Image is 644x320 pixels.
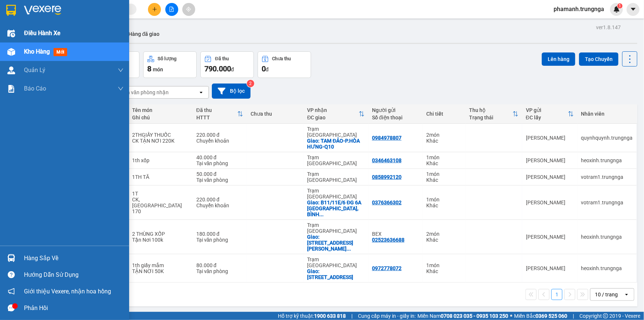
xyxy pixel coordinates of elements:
svg: open [198,89,204,95]
span: Cung cấp máy in - giấy in: [358,312,416,320]
div: 50.000 đ [196,171,243,177]
div: 02523636688 [372,237,404,243]
div: ver 1.8.147 [596,23,621,31]
div: heoxinh.trungnga [581,157,633,163]
strong: 0708 023 035 - 0935 103 250 [441,313,508,319]
sup: 1 [617,3,623,8]
button: Chưa thu0đ [258,51,311,78]
div: [PERSON_NAME] [526,265,574,271]
span: phamanh.trungnga [548,4,610,14]
div: Thu hộ [469,107,513,113]
div: HTTT [196,115,237,120]
button: plus [148,3,161,16]
div: 1th giấy mắm [132,262,189,268]
div: 0346463108 [372,157,402,163]
div: Người gửi [372,107,419,113]
div: Hướng dẫn sử dụng [24,269,124,280]
span: | [351,312,352,320]
div: 220.000 đ [196,132,243,138]
div: Chọn văn phòng nhận [118,89,169,96]
div: Khác [426,237,462,243]
span: Miền Nam [417,312,508,320]
div: 1th xốp [132,157,189,163]
div: CK TẬN NƠI 220K [132,138,189,144]
div: votram1.trungnga [581,174,633,180]
div: [PERSON_NAME] [526,135,574,141]
div: Phản hồi [24,303,124,314]
div: 220.000 đ [196,197,243,202]
div: 180.000 đ [196,231,243,237]
th: Toggle SortBy [193,104,247,124]
div: VP gửi [526,107,568,113]
button: Bộ lọc [212,84,251,99]
div: Tại văn phòng [196,177,243,183]
button: file-add [165,3,178,16]
div: VP nhận [307,107,359,113]
span: đ [231,67,234,72]
div: Chuyển khoản [196,138,243,144]
div: Giao: 950 Nguyễn Văn Linh, Phường Tân Hưng [307,234,365,252]
span: Điều hành xe [24,28,61,38]
div: ĐC lấy [526,115,568,120]
img: warehouse-icon [7,254,15,262]
div: Tại văn phòng [196,237,243,243]
div: 80.000 đ [196,262,243,268]
span: Báo cáo [24,84,46,93]
th: Toggle SortBy [303,104,368,124]
div: 1 món [426,171,462,177]
span: món [153,67,163,72]
span: copyright [603,313,608,319]
div: 10 / trang [595,291,618,298]
div: Khác [426,177,462,183]
div: Hàng sắp về [24,253,124,264]
div: Khác [426,268,462,274]
div: Trạm [GEOGRAPHIC_DATA] [307,154,365,166]
div: Số điện thoại [372,115,419,120]
strong: 0369 525 060 [535,313,567,319]
div: 2THGIẤY THUỐC [132,132,189,138]
span: ... [319,211,324,217]
div: Trạm [GEOGRAPHIC_DATA] [307,171,365,183]
span: ⚪️ [510,314,512,317]
div: 0984978807 [372,135,402,141]
div: 40.000 đ [196,154,243,160]
div: TẬN NƠI 50K [132,268,189,274]
span: 0 [262,64,266,73]
span: Kho hàng [24,48,50,55]
span: file-add [169,7,174,12]
span: Hỗ trợ kỹ thuật: [278,312,346,320]
div: [PERSON_NAME] [526,200,574,205]
div: 1T [132,191,189,197]
div: 1 món [426,197,462,202]
span: caret-down [630,6,637,13]
div: Trạm [GEOGRAPHIC_DATA] [307,256,365,268]
div: 0376366302 [372,200,402,205]
div: 0972778072 [372,265,402,271]
div: Khác [426,202,462,208]
th: Toggle SortBy [466,104,522,124]
div: [PERSON_NAME] [526,157,574,163]
div: 1 món [426,154,462,160]
div: Trạm [GEOGRAPHIC_DATA] [307,126,365,138]
button: caret-down [627,3,640,16]
div: [PERSON_NAME] [526,174,574,180]
span: Giới thiệu Vexere, nhận hoa hồng [24,287,111,296]
div: 1 món [426,262,462,268]
img: warehouse-icon [7,48,15,56]
div: Tên món [132,107,189,113]
div: [PERSON_NAME] [526,234,574,240]
div: heoxinh.trungnga [581,265,633,271]
div: 1TH TĂ [132,174,189,180]
span: ... [347,246,351,252]
div: quynhquynh.trungnga [581,135,633,141]
svg: open [624,292,630,297]
span: question-circle [8,271,15,278]
div: ĐC giao [307,115,359,120]
div: Chi tiết [426,111,462,117]
button: aim [182,3,195,16]
div: Giao: 143 Nam Kì Khởi Nghĩa - Q3 [307,268,365,280]
button: Hàng đã giao [123,25,165,43]
div: Tại văn phòng [196,268,243,274]
div: Trạm [GEOGRAPHIC_DATA] [307,188,365,200]
div: Ghi chú [132,115,189,120]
